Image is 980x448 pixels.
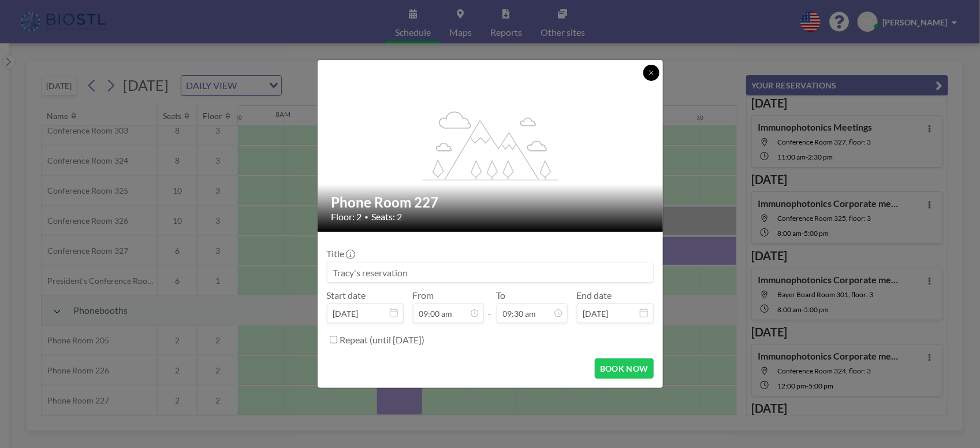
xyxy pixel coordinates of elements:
[577,290,612,301] label: End date
[365,213,369,221] span: •
[595,358,653,379] button: BOOK NOW
[489,294,492,319] span: -
[331,194,650,211] h2: Phone Room 227
[497,290,506,301] label: To
[372,211,403,223] span: Seats: 2
[331,211,362,223] span: Floor: 2
[327,248,354,260] label: Title
[422,110,558,180] g: flex-grow: 1.2;
[413,290,434,301] label: From
[327,290,366,301] label: Start date
[327,262,653,282] input: Tracy's reservation
[340,334,425,346] label: Repeat (until [DATE])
